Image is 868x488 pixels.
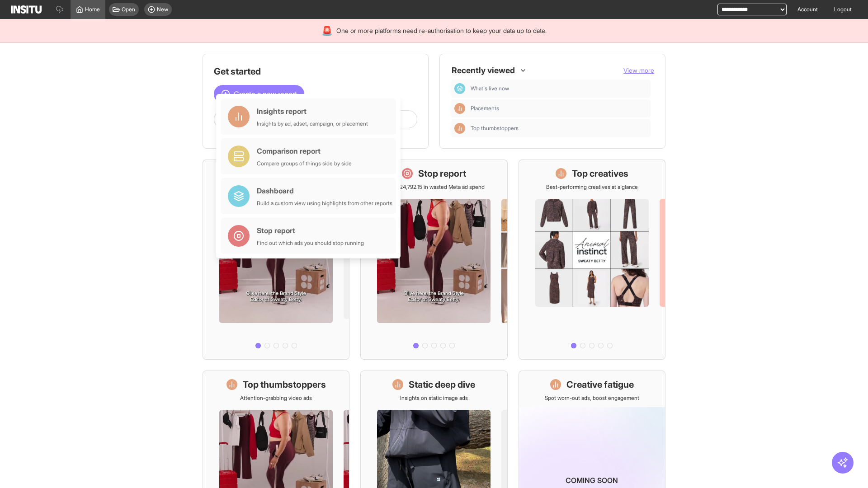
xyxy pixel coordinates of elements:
p: Save £24,792.15 in wasted Meta ad spend [383,183,485,191]
span: What's live now [471,85,509,92]
span: Home [85,6,100,13]
div: Insights [454,103,465,114]
div: Insights by ad, adset, campaign, or placement [257,120,368,127]
h1: Top creatives [572,167,628,180]
button: View more [623,66,654,75]
span: New [157,6,168,13]
a: Stop reportSave £24,792.15 in wasted Meta ad spend [360,160,507,360]
a: What's live nowSee all active ads instantly [203,160,349,360]
p: Insights on static image ads [400,394,468,402]
span: Placements [471,105,499,112]
div: Stop report [257,225,364,236]
div: Insights report [257,106,368,117]
div: Dashboard [454,83,465,94]
div: Compare groups of things side by side [257,160,352,167]
span: View more [623,66,654,74]
span: Top thumbstoppers [471,125,519,132]
span: Open [122,6,135,13]
h1: Top thumbstoppers [243,378,326,391]
span: Top thumbstoppers [471,125,647,132]
div: 🚨 [321,24,333,37]
div: Insights [454,123,465,134]
div: Dashboard [257,185,392,196]
div: Comparison report [257,145,352,156]
p: Best-performing creatives at a glance [546,183,638,191]
div: Find out which ads you should stop running [257,239,364,247]
span: One or more platforms need re-authorisation to keep your data up to date. [336,26,547,35]
h1: Static deep dive [409,378,475,391]
img: Logo [11,5,42,14]
div: Build a custom view using highlights from other reports [257,200,392,207]
span: Placements [471,105,647,112]
h1: Get started [214,65,417,78]
a: Top creativesBest-performing creatives at a glance [519,160,665,360]
p: Attention-grabbing video ads [240,394,312,402]
h1: Stop report [418,167,466,180]
span: What's live now [471,85,647,92]
span: Create a new report [234,89,297,99]
button: Create a new report [214,85,304,103]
